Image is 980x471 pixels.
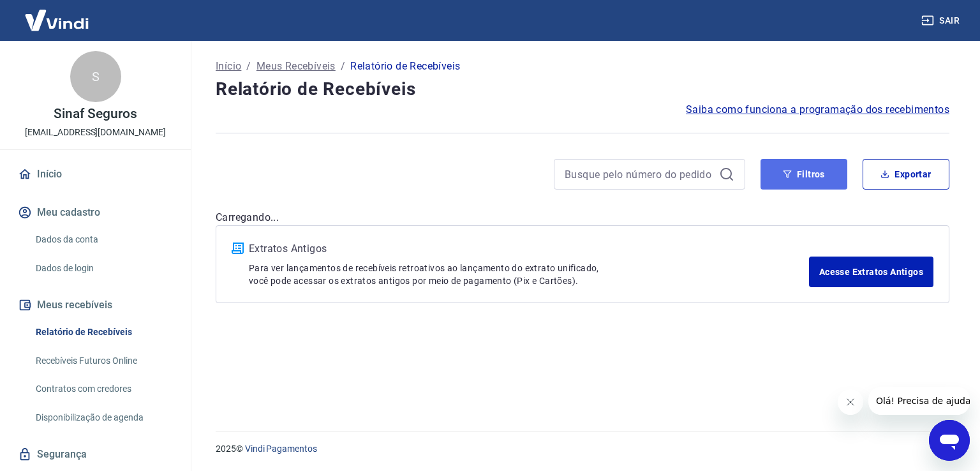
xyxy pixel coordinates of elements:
button: Exportar [863,159,949,190]
h4: Relatório de Recebíveis [216,77,949,102]
p: [EMAIL_ADDRESS][DOMAIN_NAME] [25,126,166,139]
img: ícone [232,243,244,254]
button: Filtros [761,159,847,190]
button: Sair [919,9,965,33]
button: Meus recebíveis [15,291,175,319]
a: Vindi Pagamentos [245,444,317,454]
a: Acesse Extratos Antigos [809,257,933,287]
span: Olá! Precisa de ajuda? [8,9,107,19]
div: S [70,51,121,102]
p: Carregando... [216,210,949,225]
iframe: Fechar mensagem [838,389,863,415]
iframe: Botão para abrir a janela de mensagens [929,420,970,461]
p: / [246,59,251,74]
a: Relatório de Recebíveis [31,319,175,345]
a: Saiba como funciona a programação dos recebimentos [686,102,949,117]
img: Vindi [15,1,98,40]
a: Início [216,59,241,74]
p: Sinaf Seguros [54,107,137,121]
a: Meus Recebíveis [256,59,336,74]
p: Para ver lançamentos de recebíveis retroativos ao lançamento do extrato unificado, você pode aces... [249,262,809,287]
a: Dados de login [31,255,175,281]
a: Disponibilização de agenda [31,405,175,431]
a: Início [15,160,175,188]
a: Dados da conta [31,227,175,253]
iframe: Mensagem da empresa [868,387,970,415]
p: Extratos Antigos [249,241,809,257]
button: Meu cadastro [15,198,175,227]
a: Recebíveis Futuros Online [31,348,175,374]
a: Segurança [15,440,175,468]
input: Busque pelo número do pedido [565,165,714,184]
p: 2025 © [216,442,949,456]
a: Contratos com credores [31,376,175,402]
p: Relatório de Recebíveis [350,59,460,74]
p: / [341,59,345,74]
